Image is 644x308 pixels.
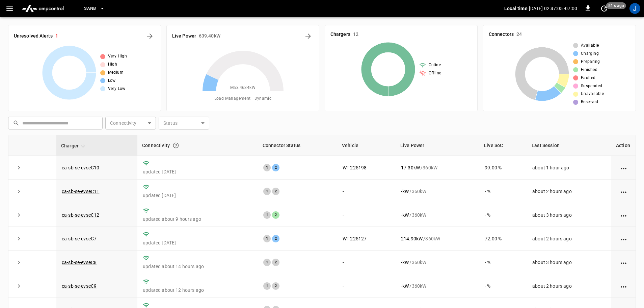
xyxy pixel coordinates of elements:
td: - [337,180,396,203]
td: - % [479,251,527,274]
span: Very Low [108,86,126,92]
h6: 1 [55,32,58,40]
span: Suspended [581,83,602,90]
td: - % [479,203,527,227]
span: 51 s ago [606,2,626,9]
div: 2 [272,282,279,290]
a: ca-sb-se-evseC8 [62,260,97,265]
p: updated about 12 hours ago [143,287,252,293]
td: about 2 hours ago [527,274,611,298]
div: / 360 kW [401,283,474,289]
div: / 360 kW [401,235,474,242]
a: WT-225127 [343,236,367,241]
td: about 3 hours ago [527,251,611,274]
a: ca-sb-se-evseC10 [62,165,99,170]
span: Medium [108,69,124,76]
button: expand row [14,186,24,196]
th: Connector Status [258,135,337,156]
div: 2 [272,188,279,195]
div: 1 [263,211,271,219]
p: updated [DATE] [143,239,252,246]
span: Reserved [581,99,598,105]
span: Offline [429,70,441,77]
button: expand row [14,281,24,291]
div: 1 [263,235,271,242]
td: 72.00 % [479,227,527,251]
p: Local time [504,5,528,12]
td: - [337,274,396,298]
div: action cell options [619,164,628,171]
button: All Alerts [144,31,155,42]
div: 2 [272,164,279,171]
div: / 360 kW [401,164,474,171]
button: expand row [14,210,24,220]
div: / 360 kW [401,259,474,266]
td: - % [479,180,527,203]
div: profile-icon [629,3,640,14]
th: Live Power [396,135,479,156]
div: 2 [272,211,279,219]
div: 1 [263,282,271,290]
p: 17.30 kW [401,164,420,171]
button: SanB [81,2,108,15]
span: High [108,61,117,68]
span: Finished [581,67,597,73]
th: Last Session [527,135,611,156]
span: Load Management = Dynamic [214,95,272,102]
td: - % [479,274,527,298]
div: action cell options [619,259,628,266]
p: updated about 14 hours ago [143,263,252,270]
button: Energy Overview [303,31,314,42]
div: 2 [272,235,279,242]
td: 99.00 % [479,156,527,180]
div: / 360 kW [401,212,474,218]
td: about 3 hours ago [527,203,611,227]
img: ampcontrol.io logo [19,2,66,15]
td: about 1 hour ago [527,156,611,180]
h6: Connectors [489,31,514,38]
span: Very High [108,53,127,60]
p: [DATE] 02:47:05 -07:00 [529,5,577,12]
span: Unavailable [581,91,604,97]
th: Live SoC [479,135,527,156]
h6: 24 [516,31,522,38]
h6: Live Power [172,32,196,40]
a: ca-sb-se-evseC9 [62,283,97,289]
h6: Unresolved Alerts [14,32,53,40]
a: ca-sb-se-evseC12 [62,212,99,218]
div: action cell options [619,212,628,218]
p: - kW [401,212,409,218]
p: updated about 9 hours ago [143,216,252,222]
div: action cell options [619,188,628,195]
td: - [337,203,396,227]
div: action cell options [619,283,628,289]
a: ca-sb-se-evseC11 [62,189,99,194]
span: Preparing [581,58,600,65]
p: - kW [401,283,409,289]
td: about 2 hours ago [527,227,611,251]
button: expand row [14,257,24,267]
div: 1 [263,164,271,171]
button: Connection between the charger and our software. [170,139,182,151]
a: ca-sb-se-evseC7 [62,236,97,241]
div: Connectivity [142,139,253,151]
span: Charging [581,50,599,57]
span: Low [108,77,116,84]
td: - [337,251,396,274]
div: action cell options [619,235,628,242]
span: Max. 4634 kW [230,85,256,91]
span: SanB [84,5,96,13]
h6: Chargers [330,31,350,38]
div: 2 [272,259,279,266]
div: 1 [263,188,271,195]
span: Faulted [581,75,596,81]
h6: 12 [353,31,358,38]
span: Online [429,62,441,69]
button: expand row [14,163,24,173]
td: about 2 hours ago [527,180,611,203]
p: - kW [401,259,409,266]
span: Charger [61,142,87,150]
button: expand row [14,234,24,244]
th: Action [611,135,636,156]
div: / 360 kW [401,188,474,195]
